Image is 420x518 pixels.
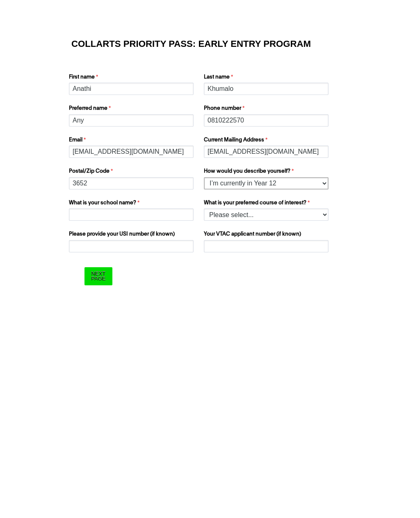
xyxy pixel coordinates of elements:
[69,208,194,221] input: What is your school name?
[204,230,331,240] label: Your VTAC applicant number (if known)
[69,177,194,190] input: Postal/Zip Code
[204,146,329,158] input: Current Mailing Address
[204,240,329,252] input: Your VTAC applicant number (if known)
[69,83,194,95] input: First name
[69,114,194,127] input: Preferred name
[69,167,196,177] label: Postal/Zip Code
[71,40,349,48] h1: COLLARTS PRIORITY PASS: EARLY ENTRY PROGRAM
[69,104,196,114] label: Preferred name
[204,114,329,127] input: Phone number
[204,177,329,190] select: How would you describe yourself?
[204,199,331,209] label: What is your preferred course of interest?
[69,146,194,158] input: Email
[204,104,331,114] label: Phone number
[69,73,196,83] label: First name
[204,136,331,146] label: Current Mailing Address
[69,230,196,240] label: Please provide your USI number (if known)
[69,136,196,146] label: Email
[69,199,196,209] label: What is your school name?
[204,73,331,83] label: Last name
[204,83,329,95] input: Last name
[69,240,194,252] input: Please provide your USI number (if known)
[204,208,329,221] select: What is your preferred course of interest?
[204,167,331,177] label: How would you describe yourself?
[84,267,112,285] input: Next Page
